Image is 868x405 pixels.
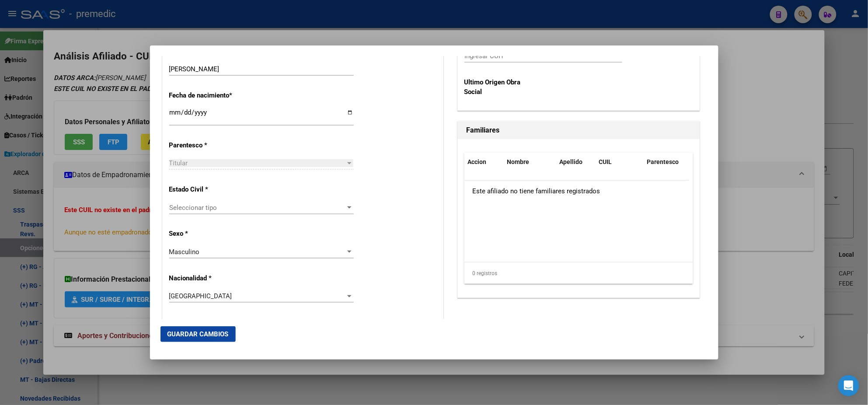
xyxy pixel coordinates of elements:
[467,125,691,136] h1: Familiares
[169,248,200,256] span: Masculino
[507,158,530,165] span: Nombre
[169,292,232,300] span: [GEOGRAPHIC_DATA]
[169,318,249,328] p: Discapacitado *
[169,91,249,101] p: Fecha de nacimiento
[644,153,705,171] datatable-header-cell: Parentesco
[169,229,249,239] p: Sexo *
[504,153,556,171] datatable-header-cell: Nombre
[169,140,249,150] p: Parentesco *
[464,77,533,97] p: Ultimo Origen Obra Social
[647,158,679,165] span: Parentesco
[556,153,596,171] datatable-header-cell: Apellido
[838,375,859,396] div: Open Intercom Messenger
[169,185,249,195] p: Estado Civil *
[169,273,249,283] p: Nacionalidad *
[169,159,188,167] span: Titular
[464,262,693,284] div: 0 registros
[468,158,487,165] span: Accion
[464,153,504,171] datatable-header-cell: Accion
[167,330,229,338] span: Guardar Cambios
[160,326,236,342] button: Guardar Cambios
[560,158,583,165] span: Apellido
[596,153,644,171] datatable-header-cell: CUIL
[169,204,346,212] span: Seleccionar tipo
[599,158,612,165] span: CUIL
[464,181,689,202] div: Este afiliado no tiene familiares registrados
